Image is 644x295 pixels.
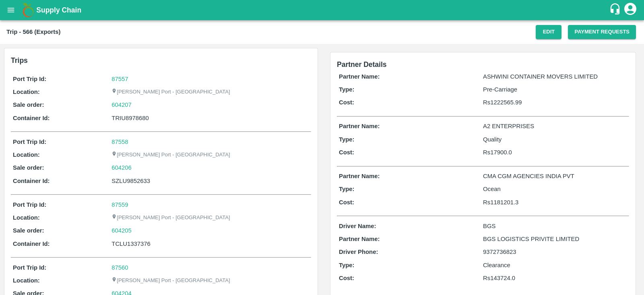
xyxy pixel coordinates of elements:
span: Partner Details [337,60,387,69]
b: Supply Chain [36,6,81,14]
p: Rs 143724.0 [483,274,627,283]
b: Cost: [339,149,354,156]
div: account of current user [623,2,638,19]
p: BGS [483,222,627,231]
b: Partner Name: [339,173,380,179]
b: Cost: [339,199,354,206]
p: Clearance [483,261,627,270]
b: Type: [339,186,355,192]
b: Trip - 566 (Exports) [6,29,60,35]
p: Rs 1222565.99 [483,98,627,107]
b: Container Id: [13,178,50,184]
b: Driver Name: [339,223,376,229]
p: Quality [483,135,627,144]
b: Location: [13,277,40,284]
a: 87560 [111,264,128,271]
b: Partner Name: [339,73,380,80]
p: Rs 1181201.3 [483,198,627,207]
b: Driver Phone: [339,249,378,255]
b: Port Trip Id: [13,202,46,208]
button: Payment Requests [568,25,636,39]
p: [PERSON_NAME] Port - [GEOGRAPHIC_DATA] [111,214,230,222]
p: [PERSON_NAME] Port - [GEOGRAPHIC_DATA] [111,151,230,159]
p: ASHWINI CONTAINER MOVERS LIMITED [483,72,627,81]
a: 87557 [111,76,128,82]
div: customer-support [609,3,623,17]
b: Location: [13,152,40,158]
a: 87558 [111,139,128,145]
a: 604206 [111,163,132,172]
b: Type: [339,86,355,93]
b: Sale order: [13,227,44,234]
b: Trips [11,56,28,64]
a: 87559 [111,202,128,208]
b: Sale order: [13,164,44,171]
p: Ocean [483,185,627,193]
b: Port Trip Id: [13,139,46,145]
p: CMA CGM AGENCIES INDIA PVT [483,172,627,181]
b: Partner Name: [339,236,380,242]
p: 9372736823 [483,247,627,256]
b: Partner Name: [339,123,380,129]
div: TCLU1337376 [111,239,309,248]
p: Rs 17900.0 [483,148,627,157]
div: TRIU8978680 [111,114,309,123]
p: A2 ENTERPRISES [483,122,627,131]
a: 604207 [111,100,132,109]
div: SZLU9852633 [111,177,309,185]
p: Pre-Carriage [483,85,627,94]
b: Container Id: [13,241,50,247]
b: Type: [339,262,355,268]
img: logo [20,2,36,18]
p: [PERSON_NAME] Port - [GEOGRAPHIC_DATA] [111,88,230,96]
p: [PERSON_NAME] Port - [GEOGRAPHIC_DATA] [111,277,230,285]
p: BGS LOGISTICS PRIVITE LIMITED [483,235,627,243]
b: Sale order: [13,102,44,108]
b: Location: [13,214,40,221]
a: 604205 [111,226,132,235]
b: Location: [13,89,40,95]
button: open drawer [2,1,20,19]
a: Supply Chain [36,4,609,16]
b: Port Trip Id: [13,76,46,82]
b: Port Trip Id: [13,264,46,271]
button: Edit [536,25,561,39]
b: Cost: [339,275,354,281]
b: Cost: [339,99,354,106]
b: Type: [339,136,355,143]
b: Container Id: [13,115,50,121]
